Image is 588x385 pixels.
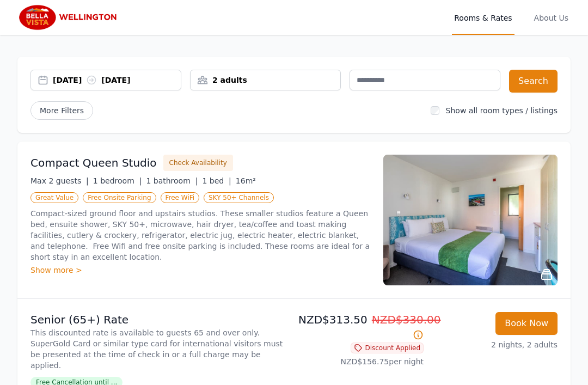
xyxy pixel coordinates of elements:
[509,70,558,93] button: Search
[30,101,93,120] span: More Filters
[372,313,441,326] span: NZD$330.00
[351,343,424,353] span: Discount Applied
[298,312,424,343] p: NZD$313.50
[298,356,424,367] p: NZD$156.75 per night
[30,176,89,185] span: Max 2 guests |
[30,265,370,276] div: Show more >
[191,75,340,85] div: 2 adults
[30,312,290,327] p: Senior (65+) Rate
[83,192,156,203] span: Free Onsite Parking
[161,192,200,203] span: Free WiFi
[202,176,231,185] span: 1 bed |
[236,176,256,185] span: 16m²
[495,312,558,335] button: Book Now
[204,192,274,203] span: SKY 50+ Channels
[93,176,142,185] span: 1 bedroom |
[30,327,290,371] p: This discounted rate is available to guests 65 and over only. SuperGold Card or similar type card...
[30,155,157,170] h3: Compact Queen Studio
[446,106,558,115] label: Show all room types / listings
[53,75,181,85] div: [DATE] [DATE]
[432,339,558,350] p: 2 nights, 2 adults
[146,176,198,185] span: 1 bathroom |
[30,208,370,262] p: Compact-sized ground floor and upstairs studios. These smaller studios feature a Queen bed, ensui...
[17,4,122,30] img: Bella Vista Wellington
[30,192,78,203] span: Great Value
[163,155,233,171] button: Check Availability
